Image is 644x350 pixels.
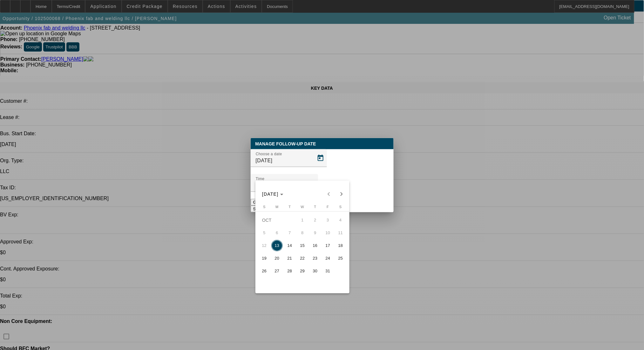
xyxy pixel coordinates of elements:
span: 6 [271,227,283,239]
span: 14 [284,240,295,251]
span: 21 [284,253,295,264]
span: 2 [309,214,321,226]
button: October 14, 2025 [283,239,296,252]
button: October 9, 2025 [309,227,322,239]
button: October 29, 2025 [296,265,309,277]
span: [DATE] [262,192,279,197]
button: October 13, 2025 [271,239,283,252]
span: 28 [284,265,295,277]
span: 9 [309,227,321,239]
span: 11 [335,227,346,239]
button: October 1, 2025 [296,214,309,227]
span: 13 [271,240,283,251]
span: M [275,205,278,209]
button: October 26, 2025 [258,265,271,277]
button: October 4, 2025 [334,214,347,227]
span: 10 [322,227,334,239]
button: October 22, 2025 [296,252,309,265]
span: 22 [297,253,308,264]
span: 18 [335,240,346,251]
span: 27 [271,265,283,277]
button: October 24, 2025 [322,252,334,265]
span: W [301,205,304,209]
button: October 10, 2025 [322,227,334,239]
button: October 18, 2025 [334,239,347,252]
button: October 27, 2025 [271,265,283,277]
span: 30 [309,265,321,277]
td: OCT [258,214,296,227]
span: T [314,205,316,209]
button: October 11, 2025 [334,227,347,239]
span: 3 [322,214,334,226]
span: 8 [297,227,308,239]
button: October 30, 2025 [309,265,322,277]
button: October 6, 2025 [271,227,283,239]
span: S [339,205,342,209]
span: 29 [297,265,308,277]
button: October 8, 2025 [296,227,309,239]
button: Choose month and year [260,188,286,200]
span: 7 [284,227,295,239]
span: 19 [259,253,270,264]
span: 26 [259,265,270,277]
span: 5 [259,227,270,239]
button: October 21, 2025 [283,252,296,265]
button: October 19, 2025 [258,252,271,265]
span: 15 [297,240,308,251]
button: October 23, 2025 [309,252,322,265]
button: October 25, 2025 [334,252,347,265]
span: 23 [309,253,321,264]
button: October 17, 2025 [322,239,334,252]
span: T [288,205,291,209]
span: 4 [335,214,346,226]
button: October 16, 2025 [309,239,322,252]
button: October 5, 2025 [258,227,271,239]
button: October 2, 2025 [309,214,322,227]
button: October 28, 2025 [283,265,296,277]
button: October 7, 2025 [283,227,296,239]
button: October 15, 2025 [296,239,309,252]
span: 17 [322,240,334,251]
button: October 20, 2025 [271,252,283,265]
span: F [327,205,329,209]
span: 25 [335,253,346,264]
span: 24 [322,253,334,264]
span: 20 [271,253,283,264]
span: 16 [309,240,321,251]
span: 31 [322,265,334,277]
span: S [263,205,265,209]
span: 1 [297,214,308,226]
span: 12 [259,240,270,251]
button: Next month [335,188,348,200]
button: October 31, 2025 [322,265,334,277]
button: October 12, 2025 [258,239,271,252]
button: October 3, 2025 [322,214,334,227]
